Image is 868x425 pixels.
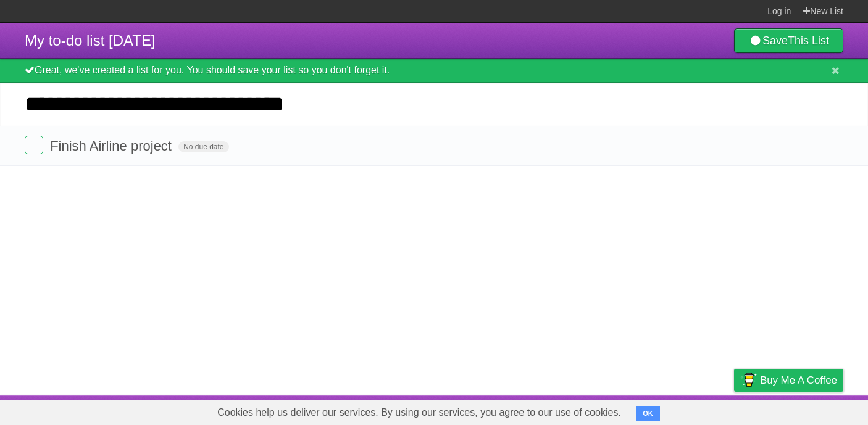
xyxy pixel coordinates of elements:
[570,398,596,422] a: About
[611,398,661,422] a: Developers
[178,141,228,152] span: No due date
[676,398,703,422] a: Terms
[760,369,837,391] span: Buy me a coffee
[25,32,156,49] span: My to-do list [DATE]
[766,398,843,422] a: Suggest a feature
[740,369,757,390] img: Buy me a coffee
[718,398,750,422] a: Privacy
[205,400,633,425] span: Cookies help us deliver our services. By using our services, you agree to our use of cookies.
[636,406,660,421] button: OK
[50,138,175,154] span: Finish Airline project
[788,35,829,47] b: This List
[734,28,843,53] a: SaveThis List
[734,369,843,392] a: Buy me a coffee
[25,136,43,154] label: Done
